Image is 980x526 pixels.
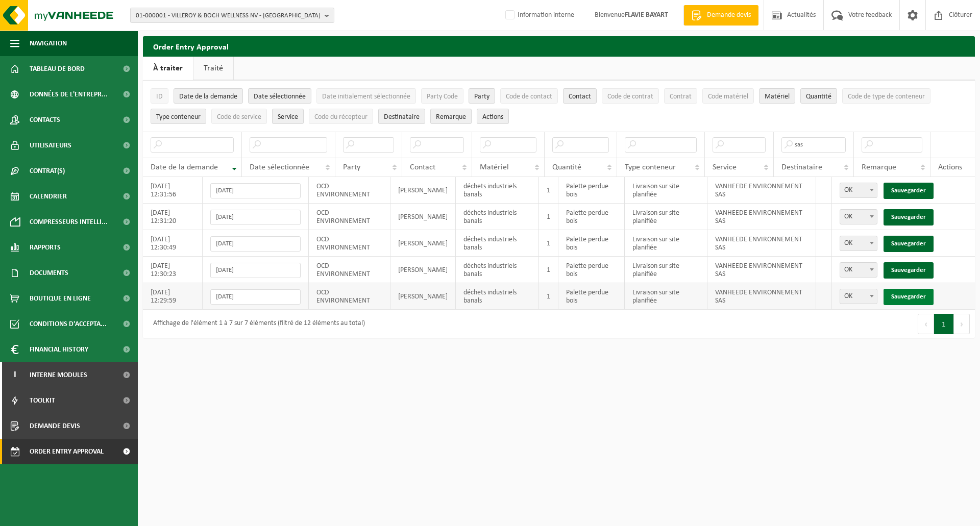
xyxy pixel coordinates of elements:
[482,113,503,121] span: Actions
[30,260,68,286] span: Documents
[156,113,201,121] span: Type conteneur
[842,88,930,104] button: Code de type de conteneurCode de type de conteneur: Activate to sort
[539,204,558,230] td: 1
[309,204,390,230] td: OCD ENVIRONNEMENT
[316,88,416,104] button: Date initialement sélectionnéeDate initialement sélectionnée: Activate to sort
[840,183,877,198] span: OK
[539,230,558,257] td: 1
[254,93,306,101] span: Date sélectionnée
[179,93,237,101] span: Date de la demande
[143,257,203,283] td: [DATE] 12:30:23
[456,257,539,283] td: déchets industriels banals
[558,257,625,283] td: Palette perdue bois
[625,257,707,283] td: Livraison sur site planifiée
[143,204,203,230] td: [DATE] 12:31:20
[558,230,625,257] td: Palette perdue bois
[30,133,71,158] span: Utilisateurs
[607,93,653,101] span: Code de contrat
[390,204,456,230] td: [PERSON_NAME]
[30,82,108,107] span: Données de l'entrepr...
[390,177,456,204] td: [PERSON_NAME]
[558,283,625,310] td: Palette perdue bois
[781,163,822,171] span: Destinataire
[625,177,707,204] td: Livraison sur site planifiée
[503,8,574,23] label: Information interne
[840,209,877,224] span: OK
[278,113,298,121] span: Service
[456,283,539,310] td: déchets industriels banals
[148,315,365,333] div: Affichage de l'élément 1 à 7 sur 7 éléments (filtré de 12 éléments au total)
[272,109,304,124] button: ServiceService: Activate to sort
[143,57,193,80] a: À traiter
[390,257,456,283] td: [PERSON_NAME]
[30,184,67,209] span: Calendrier
[427,93,458,101] span: Party Code
[664,88,697,104] button: ContratContrat: Activate to sort
[309,257,390,283] td: OCD ENVIRONNEMENT
[800,88,837,104] button: QuantitéQuantité: Activate to sort
[884,289,934,305] a: Sauvegarder
[954,314,970,334] button: Next
[430,109,472,124] button: RemarqueRemarque: Activate to sort
[558,177,625,204] td: Palette perdue bois
[410,163,435,171] span: Contact
[30,311,107,337] span: Conditions d'accepta...
[30,31,67,56] span: Navigation
[30,439,104,464] span: Order entry approval
[309,230,390,257] td: OCD ENVIRONNEMENT
[884,183,934,199] a: Sauvegarder
[707,283,816,310] td: VANHEEDE ENVIRONNEMENT SAS
[174,88,243,104] button: Date de la demandeDate de la demande: Activate to remove sorting
[143,177,203,204] td: [DATE] 12:31:56
[421,88,463,104] button: Party CodeParty Code: Activate to sort
[30,56,85,82] span: Tableau de bord
[309,283,390,310] td: OCD ENVIRONNEMENT
[309,177,390,204] td: OCD ENVIRONNEMENT
[378,109,425,124] button: DestinataireDestinataire : Activate to sort
[143,283,203,310] td: [DATE] 12:29:59
[436,113,466,121] span: Remarque
[480,163,509,171] span: Matériel
[862,163,896,171] span: Remarque
[670,93,692,101] span: Contrat
[918,314,934,334] button: Previous
[840,263,877,277] span: OK
[765,93,790,101] span: Matériel
[707,230,816,257] td: VANHEEDE ENVIRONNEMENT SAS
[848,93,925,101] span: Code de type de conteneur
[625,11,668,19] strong: FLAVIE BAYART
[248,88,311,104] button: Date sélectionnéeDate sélectionnée: Activate to sort
[707,257,816,283] td: VANHEEDE ENVIRONNEMENT SAS
[136,8,321,23] span: 01-000001 - VILLEROY & BOCH WELLNESS NV - [GEOGRAPHIC_DATA]
[625,230,707,257] td: Livraison sur site planifiée
[390,230,456,257] td: [PERSON_NAME]
[456,177,539,204] td: déchets industriels banals
[217,113,261,121] span: Code de service
[193,57,233,80] a: Traité
[390,283,456,310] td: [PERSON_NAME]
[30,235,61,260] span: Rapports
[625,283,707,310] td: Livraison sur site planifiée
[30,388,55,413] span: Toolkit
[840,289,877,304] span: OK
[934,314,954,334] button: 1
[309,109,373,124] button: Code du récepteurCode du récepteur: Activate to sort
[840,289,877,304] span: OK
[30,362,87,388] span: Interne modules
[456,204,539,230] td: déchets industriels banals
[884,236,934,252] a: Sauvegarder
[558,204,625,230] td: Palette perdue bois
[343,163,360,171] span: Party
[143,36,975,56] h2: Order Entry Approval
[840,236,877,251] span: OK
[156,93,163,101] span: ID
[250,163,309,171] span: Date sélectionnée
[840,183,877,197] span: OK
[456,230,539,257] td: déchets industriels banals
[211,109,267,124] button: Code de serviceCode de service: Activate to sort
[30,158,65,184] span: Contrat(s)
[840,210,877,224] span: OK
[539,177,558,204] td: 1
[938,163,962,171] span: Actions
[384,113,420,121] span: Destinataire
